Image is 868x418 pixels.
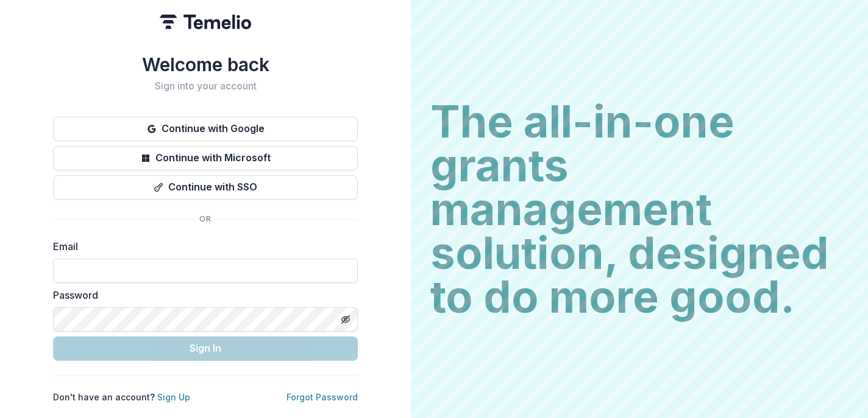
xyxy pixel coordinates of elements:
img: Temelio [160,15,251,29]
label: Password [53,288,350,302]
p: Don't have an account? [53,391,190,403]
a: Forgot Password [286,392,358,402]
button: Toggle password visibility [336,310,355,329]
h1: Welcome back [53,54,358,75]
label: Email [53,239,350,254]
a: Sign Up [157,392,190,402]
button: Sign In [53,336,358,361]
button: Continue with SSO [53,175,358,200]
button: Continue with Microsoft [53,146,358,170]
button: Continue with Google [53,117,358,141]
h2: Sign into your account [53,80,358,92]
